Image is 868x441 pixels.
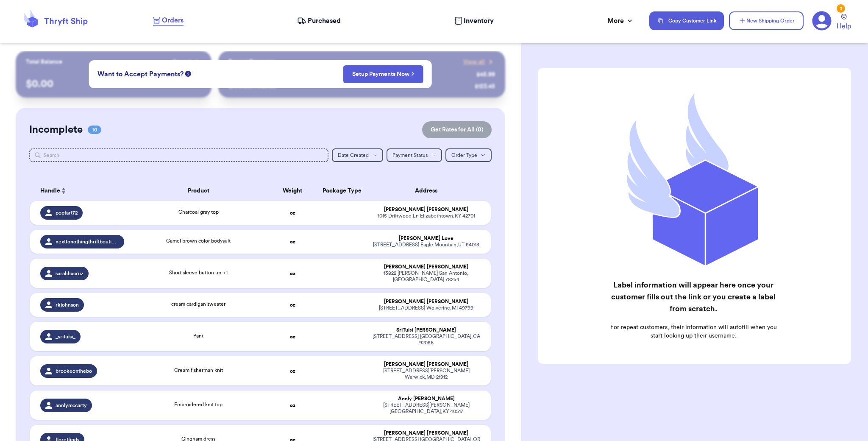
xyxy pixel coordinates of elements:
[812,11,832,31] a: 3
[178,209,219,215] span: Charcoal gray top
[445,148,492,162] button: Order Type
[372,327,481,333] div: SriTulsi [PERSON_NAME]
[476,70,495,79] div: $ 45.99
[392,153,428,158] span: Payment Status
[162,15,184,25] span: Orders
[308,16,341,26] span: Purchased
[372,368,481,380] div: [STREET_ADDRESS][PERSON_NAME] Warwick , MD 21912
[56,301,79,308] span: rkjohnson
[372,361,481,368] div: [PERSON_NAME] [PERSON_NAME]
[338,153,369,158] span: Date Created
[166,238,231,243] span: Camel brown color bodysuit
[228,58,275,66] p: Recent Payments
[56,238,119,245] span: nexttonothingthriftboutique
[26,58,62,66] p: Total Balance
[649,11,724,30] button: Copy Customer Link
[372,213,481,219] div: 1015 Driftwood Ln Elizabethtown , KY 42701
[372,264,481,270] div: [PERSON_NAME] [PERSON_NAME]
[173,58,201,66] a: Payout
[372,430,481,436] div: [PERSON_NAME] [PERSON_NAME]
[290,334,295,339] strong: oz
[454,16,494,26] a: Inventory
[464,16,494,26] span: Inventory
[290,302,295,307] strong: oz
[26,77,201,91] p: $ 0.00
[475,82,495,91] div: $ 123.45
[372,305,481,311] div: [STREET_ADDRESS] Wolverine , MI 49799
[372,207,481,213] div: [PERSON_NAME] [PERSON_NAME]
[174,402,223,407] span: Embroidered knit top
[153,15,184,26] a: Orders
[372,242,481,248] div: [STREET_ADDRESS] Eagle Mountain , UT 84013
[56,270,83,277] span: sarahhxcruz
[297,16,341,26] a: Purchased
[729,11,804,30] button: New Shipping Order
[837,21,851,31] span: Help
[463,58,485,66] span: View all
[463,58,495,66] a: View all
[604,323,783,340] p: For repeat customers, their information will autofill when you start looking up their username.
[60,186,67,196] button: Sort ascending
[607,16,634,26] div: More
[290,368,295,374] strong: oz
[56,209,78,216] span: poptart72
[97,69,184,79] span: Want to Accept Payments?
[837,4,845,13] div: 3
[422,121,492,138] button: Get Rates for All (0)
[88,126,101,134] span: 10
[372,333,481,346] div: [STREET_ADDRESS] [GEOGRAPHIC_DATA] , CA 92086
[290,239,295,244] strong: oz
[56,402,87,409] span: annlymccarty
[837,14,851,31] a: Help
[223,270,228,275] span: + 1
[193,333,203,338] span: Pant
[604,279,783,315] h2: Label information will appear here once your customer fills out the link or you create a label fr...
[451,153,477,158] span: Order Type
[332,148,383,162] button: Date Created
[372,235,481,242] div: [PERSON_NAME] Love
[290,271,295,276] strong: oz
[372,396,481,402] div: Annly [PERSON_NAME]
[173,58,191,66] span: Payout
[317,181,367,201] th: Package Type
[174,368,223,373] span: Cream fisherman knit
[290,210,295,215] strong: oz
[268,181,317,201] th: Weight
[372,299,481,305] div: [PERSON_NAME] [PERSON_NAME]
[372,402,481,415] div: [STREET_ADDRESS][PERSON_NAME] [GEOGRAPHIC_DATA] , KY 40517
[29,148,328,162] input: Search
[169,270,228,275] span: Short sleeve button up
[372,270,481,283] div: 13822 [PERSON_NAME] San Antonio , [GEOGRAPHIC_DATA] 78254
[367,181,491,201] th: Address
[56,333,75,340] span: _sritulsi_
[387,148,442,162] button: Payment Status
[29,123,83,137] h2: Incomplete
[343,65,423,83] button: Setup Payments Now
[129,181,268,201] th: Product
[290,403,295,408] strong: oz
[171,301,225,307] span: cream cardigan sweater
[40,187,60,195] span: Handle
[352,70,415,78] a: Setup Payments Now
[56,368,92,374] span: brookeonthebo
